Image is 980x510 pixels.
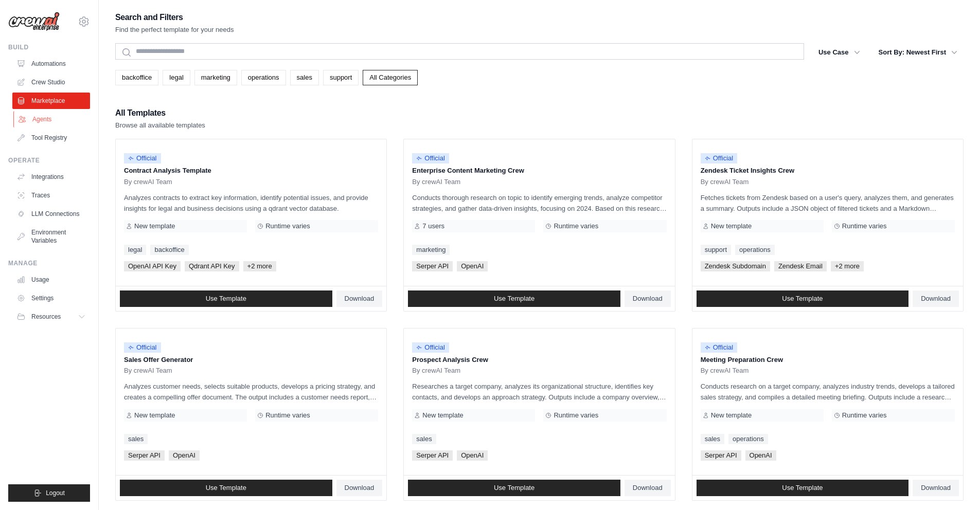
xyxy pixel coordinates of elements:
div: Operate [8,156,90,165]
a: Environment Variables [12,224,90,249]
span: Zendesk Email [774,261,827,271]
a: sales [124,434,148,444]
span: Use Template [206,484,246,492]
span: 7 users [422,222,444,230]
a: Download [336,290,383,307]
p: Enterprise Content Marketing Crew [412,166,666,176]
a: All Categories [363,70,418,85]
span: Serper API [412,261,453,271]
span: Download [921,295,951,303]
a: backoffice [115,70,158,85]
p: Fetches tickets from Zendesk based on a user's query, analyzes them, and generates a summary. Out... [701,192,955,214]
a: Automations [12,56,90,72]
a: backoffice [150,245,188,255]
span: New template [134,411,175,420]
div: Build [8,43,90,51]
p: Browse all available templates [115,120,205,131]
a: operations [735,245,775,255]
a: Download [336,480,383,496]
span: Official [412,153,449,163]
span: Qdrant API Key [185,261,239,271]
span: Runtime varies [554,222,598,230]
span: Use Template [206,295,246,303]
span: Serper API [412,450,453,461]
span: Zendesk Subdomain [701,261,770,271]
a: Use Template [697,480,909,496]
span: New template [711,411,752,420]
h2: Search and Filters [115,10,234,25]
p: Conducts research on a target company, analyzes industry trends, develops a tailored sales strate... [701,381,955,403]
p: Zendesk Ticket Insights Crew [701,166,955,176]
span: Official [412,342,449,353]
a: Settings [12,290,90,306]
span: Use Template [494,484,534,492]
a: Use Template [120,480,332,496]
span: By crewAI Team [124,367,172,375]
a: sales [412,434,436,444]
button: Logout [8,484,90,502]
span: Runtime varies [554,411,598,420]
span: OpenAI API Key [124,261,181,271]
span: Use Template [782,484,823,492]
p: Contract Analysis Template [124,166,378,176]
a: marketing [412,245,450,255]
span: By crewAI Team [412,178,460,186]
a: Download [913,480,959,496]
span: Resources [31,313,61,321]
a: Use Template [120,290,332,307]
span: Logout [46,489,65,497]
a: Download [625,290,671,307]
a: Use Template [408,290,620,307]
a: operations [728,434,768,444]
span: Official [701,153,738,163]
span: Download [633,484,663,492]
span: New template [134,222,175,230]
span: By crewAI Team [701,178,749,186]
a: Download [625,480,671,496]
span: Runtime varies [265,411,310,420]
a: Download [913,290,959,307]
span: +2 more [243,261,276,271]
a: sales [701,434,724,444]
a: Integrations [12,169,90,185]
a: Crew Studio [12,74,90,90]
iframe: Chat Widget [929,461,980,510]
span: By crewAI Team [412,367,460,375]
button: Sort By: Newest First [872,43,964,62]
button: Use Case [812,43,866,62]
span: OpenAI [169,450,200,461]
p: Analyzes customer needs, selects suitable products, develops a pricing strategy, and creates a co... [124,381,378,403]
p: Conducts thorough research on topic to identify emerging trends, analyze competitor strategies, a... [412,192,666,214]
span: By crewAI Team [124,178,172,186]
span: Download [921,484,951,492]
span: OpenAI [457,450,488,461]
a: legal [163,70,190,85]
span: Runtime varies [265,222,310,230]
a: Usage [12,271,90,288]
a: support [701,245,731,255]
h2: All Templates [115,106,205,120]
span: Use Template [494,295,534,303]
p: Find the perfect template for your needs [115,25,234,35]
a: Use Template [697,290,909,307]
a: Marketplace [12,93,90,109]
a: Use Template [408,480,620,496]
p: Sales Offer Generator [124,355,378,365]
a: marketing [194,70,237,85]
a: Agents [13,111,91,128]
a: legal [124,245,146,255]
span: New template [422,411,463,420]
p: Prospect Analysis Crew [412,355,666,365]
span: Official [701,342,738,353]
span: Runtime varies [842,411,887,420]
span: Official [124,153,161,163]
span: By crewAI Team [701,367,749,375]
span: Download [345,295,375,303]
button: Resources [12,308,90,325]
span: Download [633,295,663,303]
img: Logo [8,12,60,31]
span: OpenAI [745,450,776,461]
p: Analyzes contracts to extract key information, identify potential issues, and provide insights fo... [124,192,378,214]
span: OpenAI [457,261,488,271]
